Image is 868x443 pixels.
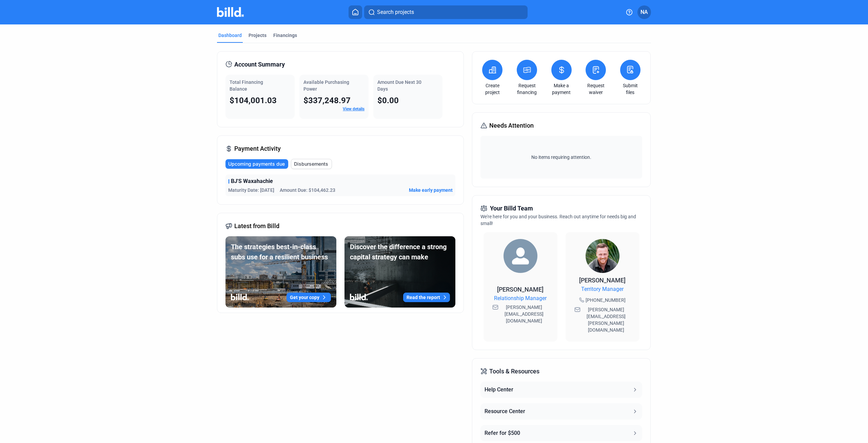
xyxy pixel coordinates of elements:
[294,161,328,167] span: Disbursements
[586,239,619,273] img: Territory Manager
[234,144,281,153] span: Payment Activity
[582,306,631,333] span: [PERSON_NAME][EMAIL_ADDRESS][PERSON_NAME][DOMAIN_NAME]
[377,8,414,16] span: Search projects
[480,82,504,96] a: Create project
[485,429,520,437] div: Refer for $500
[489,121,534,130] span: Needs Attention
[303,79,349,92] span: Available Purchasing Power
[231,242,331,262] div: The strategies best-in-class subs use for a resilient business
[515,82,539,96] a: Request financing
[291,159,332,169] button: Disbursements
[586,297,626,303] span: [PHONE_NUMBER]
[480,403,642,420] button: Resource Center
[480,382,642,398] button: Help Center
[494,294,547,302] span: Relationship Manager
[483,154,639,161] span: No items requiring attention.
[409,187,453,193] button: Make early payment
[287,293,331,302] button: Get your copy
[350,242,450,262] div: Discover the difference a strong capital strategy can make
[228,187,274,193] span: Maturity Date: [DATE]
[579,277,626,284] span: [PERSON_NAME]
[228,161,285,167] span: Upcoming payments due
[581,285,624,293] span: Territory Manager
[637,5,651,19] button: NA
[497,286,544,293] span: [PERSON_NAME]
[249,32,267,39] div: Projects
[489,367,539,376] span: Tools & Resources
[230,96,277,105] span: $104,001.03
[490,204,533,213] span: Your Billd Team
[504,239,537,273] img: Relationship Manager
[377,79,421,92] span: Amount Due Next 30 Days
[303,96,351,105] span: $337,248.97
[364,5,528,19] button: Search projects
[640,8,648,16] span: NA
[343,107,364,111] a: View details
[234,60,285,69] span: Account Summary
[485,386,513,394] div: Help Center
[485,407,525,416] div: Resource Center
[234,221,279,231] span: Latest from Billd
[218,32,242,39] div: Dashboard
[550,82,573,96] a: Make a payment
[273,32,297,39] div: Financings
[618,82,642,96] a: Submit files
[230,79,263,92] span: Total Financing Balance
[584,82,608,96] a: Request waiver
[225,159,288,169] button: Upcoming payments due
[217,7,244,17] img: Billd Company Logo
[480,425,642,441] button: Refer for $500
[231,177,273,185] span: BJ'S Waxahachie
[377,96,399,105] span: $0.00
[403,293,450,302] button: Read the report
[280,187,335,193] span: Amount Due: $104,462.23
[480,214,636,226] span: We're here for you and your business. Reach out anytime for needs big and small!
[500,304,549,324] span: [PERSON_NAME][EMAIL_ADDRESS][DOMAIN_NAME]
